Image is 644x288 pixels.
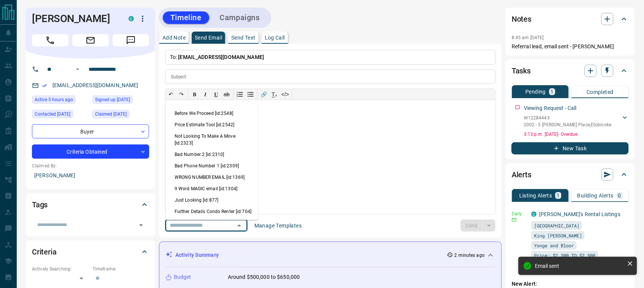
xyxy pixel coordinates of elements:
[512,35,544,40] p: 8:45 am [DATE]
[95,110,127,118] span: Claimed [DATE]
[524,113,629,130] div: W122844432002 - 5 [PERSON_NAME] Place,Etobicoke
[136,220,146,231] button: Open
[195,35,222,40] p: Send Email
[32,266,89,272] p: Actively Searching:
[211,89,221,100] button: 𝐔
[32,246,57,258] h2: Criteria
[32,162,149,169] p: Claimed By:
[165,183,258,194] li: 9 Word MAGIC email [id:1304]
[531,212,537,217] div: condos.ca
[280,89,291,100] button: </>
[535,263,624,269] div: Email sent
[526,89,546,94] p: Pending
[534,232,582,239] span: King [PERSON_NAME]
[200,89,211,100] button: 𝑰
[165,172,258,183] li: WRONG NUMBER EMAIL [id:1369]
[32,243,149,261] div: Criteria
[524,131,629,138] p: 3:13 p.m. [DATE] - Overdue
[95,96,130,103] span: Signed up [DATE]
[32,145,149,159] div: Criteria Obtained
[42,83,47,88] svg: Email Verified
[32,124,149,138] div: Buyer
[32,196,149,214] div: Tags
[52,82,138,88] a: [EMAIL_ADDRESS][DOMAIN_NAME]
[212,11,267,24] button: Campaigns
[165,194,258,206] li: Just Looking [id:877]
[165,160,258,172] li: Bad Phone Number 1 [id:2309]
[72,34,109,46] span: Email
[92,266,149,272] p: Timeframe:
[175,251,219,259] p: Activity Summary
[165,149,258,160] li: Bad Number 2 [id:2310]
[165,108,258,119] li: Before We Proceed [id:2548]
[178,54,264,60] span: [EMAIL_ADDRESS][DOMAIN_NAME]
[524,104,577,112] p: Viewing Request - Call
[534,222,579,229] span: [GEOGRAPHIC_DATA]
[259,89,269,100] button: 🔗
[512,43,629,51] p: Referral lead, email sent - [PERSON_NAME]
[35,110,70,118] span: Contacted [DATE]
[165,217,258,229] li: Viewing Request Condo [id:648]
[524,121,611,128] p: 2002 - 5 [PERSON_NAME] Place , Etobicoke
[32,110,89,121] div: Tue Jan 05 2021
[455,252,485,259] p: 2 minutes ago
[32,169,149,182] p: [PERSON_NAME]
[171,73,188,80] p: Subject:
[534,251,595,259] span: Price: $2,300 TO $2,500
[32,199,48,211] h2: Tags
[512,65,531,77] h2: Tasks
[165,119,258,130] li: Price Estimate Tool [id:2542]
[235,89,245,100] button: Numbered list
[174,273,191,281] p: Budget
[512,62,629,80] div: Tasks
[165,206,258,217] li: Further Details Condo Renter [id:704]
[176,89,187,100] button: ↷
[214,91,218,97] span: 𝐔
[162,35,186,40] p: Add Note
[524,115,611,121] p: W12284443
[512,280,629,288] p: New Alert:
[512,10,629,28] div: Notes
[165,50,496,65] p: To:
[73,65,82,74] button: Open
[129,16,134,21] div: condos.ca
[165,89,176,100] button: ↶
[165,248,495,262] div: Activity Summary2 minutes ago
[92,110,149,121] div: Sun Jan 03 2021
[618,193,621,198] p: 0
[234,220,245,231] button: Close
[113,34,149,46] span: Message
[269,89,280,100] button: T̲ₓ
[539,211,620,217] a: [PERSON_NAME]'s Rental Listings
[165,130,258,149] li: Not Looking To Make A Move [id:2323]
[512,210,527,217] p: Daily
[250,220,306,232] button: Manage Templates
[228,273,300,281] p: Around $500,000 to $650,000
[189,89,200,100] button: 𝐁
[512,217,517,223] svg: Email
[519,193,552,198] p: Listing Alerts
[32,34,68,46] span: Call
[92,95,149,106] div: Sun Jan 03 2021
[265,35,285,40] p: Log Call
[587,89,614,95] p: Completed
[461,220,496,232] div: split button
[35,96,73,103] span: Active 5 hours ago
[512,142,629,154] button: New Task
[224,91,230,97] s: ab
[221,89,232,100] button: ab
[32,95,89,106] div: Sun Aug 17 2025
[557,193,560,198] p: 1
[32,13,117,25] h1: [PERSON_NAME]
[512,169,531,181] h2: Alerts
[551,89,554,94] p: 1
[512,165,629,184] div: Alerts
[534,242,574,249] span: Yonge and Bloor
[577,193,614,198] p: Building Alerts
[512,13,531,25] h2: Notes
[245,89,256,100] button: Bullet list
[231,35,256,40] p: Send Text
[163,11,209,24] button: Timeline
